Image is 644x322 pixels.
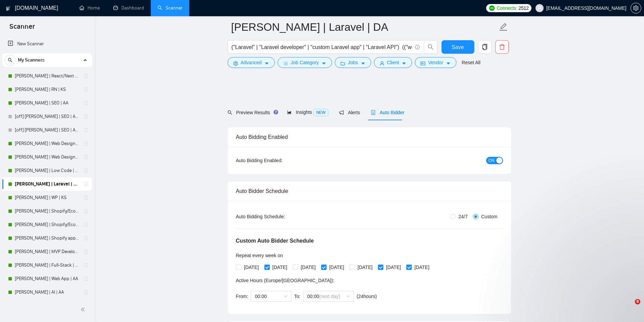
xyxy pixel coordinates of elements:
button: search [424,40,437,54]
span: Scanner [4,22,40,36]
button: setting [630,3,641,14]
a: homeHome [79,5,100,11]
span: caret-down [264,61,269,66]
span: (next day) [319,294,340,299]
span: Repeat every week on [236,253,283,258]
span: caret-down [321,61,326,66]
button: settingAdvancedcaret-down [228,57,275,68]
a: dashboardDashboard [113,5,144,11]
div: Tooltip anchor [273,109,279,115]
span: holder [83,87,89,92]
span: 00:00 [307,291,350,301]
button: barsJob Categorycaret-down [278,57,332,68]
span: setting [233,61,238,66]
a: [off] [PERSON_NAME] | SEO | AA - Strict, High Budget [15,110,79,123]
a: [PERSON_NAME] | Low Code | DA [15,164,79,177]
span: holder [83,181,89,187]
a: [PERSON_NAME] | MVP Development | AA [15,245,79,258]
span: My Scanners [18,53,45,67]
button: search [5,55,16,66]
span: area-chart [287,110,292,115]
span: Job Category [291,59,319,66]
button: copy [478,40,492,54]
h5: Custom Auto Bidder Schedule [236,237,314,245]
span: holder [83,249,89,254]
span: holder [83,141,89,146]
span: robot [371,110,376,115]
span: edit [499,23,508,31]
span: search [424,44,437,50]
span: holder [83,195,89,200]
a: [PERSON_NAME] | Full-Stack | AA [15,258,79,272]
span: Advanced [241,59,262,66]
span: search [5,58,15,63]
div: Auto Bidding Enabled: [236,157,325,164]
a: [off] [PERSON_NAME] | SEO | AA - Light, Low Budget [15,123,79,137]
a: setting [630,5,641,11]
a: [PERSON_NAME] | AI | AA [15,286,79,299]
span: copy [478,44,491,50]
span: 2512 [519,4,529,12]
button: idcardVendorcaret-down [415,57,456,68]
a: [PERSON_NAME] | Shopify/Ecom | DA - lower requirements [15,204,79,218]
span: [DATE] [412,264,432,271]
a: [PERSON_NAME] | Web Design | DA Tue-Thu-Sat-Sun [15,150,79,164]
span: holder [83,168,89,173]
span: 8 [635,299,640,304]
span: [DATE] [355,264,375,271]
span: [DATE] [298,264,318,271]
a: [PERSON_NAME] | WP | KS [15,191,79,204]
span: user [537,6,542,10]
input: Scanner name... [231,19,498,35]
a: New Scanner [8,37,87,51]
div: Auto Bidding Schedule: [236,213,325,220]
div: Auto Bidding Enabled [236,127,503,147]
span: Connects: [497,4,517,12]
a: Reset All [462,59,480,66]
span: notification [339,110,344,115]
span: folder [340,61,345,66]
div: Auto Bidder Schedule [236,181,503,201]
button: folderJobscaret-down [335,57,371,68]
span: caret-down [446,61,451,66]
span: Auto Bidder [371,110,404,115]
span: From: [236,294,248,299]
input: Search Freelance Jobs... [232,43,412,51]
span: holder [83,114,89,119]
span: holder [83,127,89,133]
span: holder [83,208,89,214]
iframe: Intercom live chat [621,299,637,315]
span: ON [488,157,495,164]
span: holder [83,236,89,241]
span: [DATE] [241,264,262,271]
li: New Scanner [2,37,92,51]
a: searchScanner [158,5,183,11]
span: holder [83,222,89,227]
span: Client [387,59,399,66]
span: caret-down [402,61,406,66]
span: info-circle [415,45,420,49]
span: Preview Results [228,110,276,115]
span: idcard [421,61,425,66]
span: Jobs [348,59,358,66]
span: Insights [287,109,328,115]
span: holder [83,276,89,281]
span: [DATE] [383,264,404,271]
span: setting [631,5,641,11]
a: [PERSON_NAME] | RN | KS [15,83,79,96]
a: [PERSON_NAME] | React/Next | KS [15,69,79,83]
span: double-left [80,306,87,313]
span: caret-down [361,61,365,66]
img: logo [6,3,10,14]
a: [PERSON_NAME] | Web App | AA [15,272,79,286]
span: To: [294,294,301,299]
button: delete [495,40,509,54]
span: ( 24 hours) [357,294,377,299]
span: holder [83,73,89,79]
span: Alerts [339,110,360,115]
span: user [380,61,384,66]
span: holder [83,290,89,295]
span: bars [283,61,288,66]
span: holder [83,263,89,268]
span: search [228,110,232,115]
